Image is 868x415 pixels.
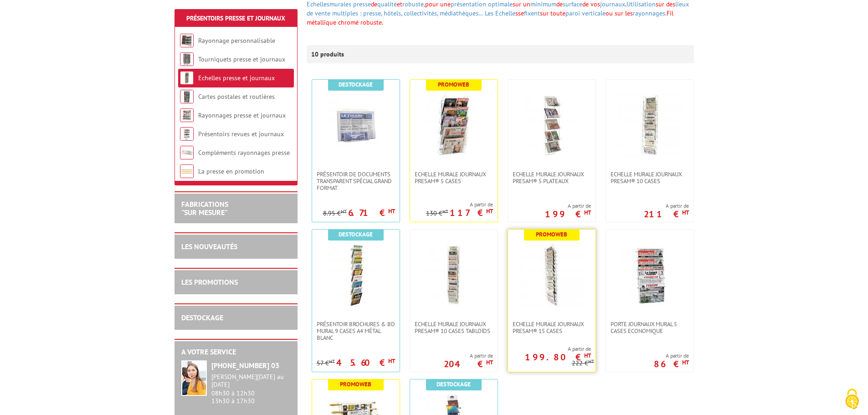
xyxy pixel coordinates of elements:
[508,171,596,184] a: Echelle murale journaux Presam® 5 plateaux
[339,231,373,238] b: Destockage
[311,45,345,63] p: 10 produits
[324,93,388,157] img: PRÉSENTOIR DE DOCUMENTS TRANSPARENT SPÉCIAL GRAND FORMAT
[348,210,395,215] p: 6.71 €
[682,209,689,216] sup: HT
[444,361,493,367] p: 204 €
[515,9,518,17] span: s
[181,277,238,287] a: LES PROMOTIONS
[520,93,584,157] img: Echelle murale journaux Presam® 5 plateaux
[485,9,515,17] a: Les Echelle
[329,358,335,364] sup: HT
[211,373,291,389] div: [PERSON_NAME][DATE] au [DATE]
[520,243,584,307] img: Echelle murale journaux Presam® 15 cases
[180,164,194,178] img: La presse en promotion
[180,34,194,47] img: Rayonnage personnalisable
[180,90,194,103] img: Cartes postales et routières
[440,9,483,17] a: médiathèques…
[186,14,285,22] a: Présentoirs Presse et Journaux
[588,358,594,364] sup: HT
[836,384,868,415] button: Cookies (fenêtre modale)
[584,209,591,216] sup: HT
[181,313,223,322] a: DESTOCKAGE
[404,9,438,17] a: collectivités,
[363,9,382,17] a: presse,
[438,81,469,88] b: Promoweb
[198,130,284,138] a: Présentoirs revues et journaux
[181,200,228,217] a: FABRICATIONS"Sur Mesure"
[341,208,347,215] sup: HT
[606,321,693,334] a: Porte Journaux Mural 5 cases Economique
[486,359,493,366] sup: HT
[181,360,207,396] img: widget-service.jpg
[513,321,591,334] span: Echelle murale journaux Presam® 15 cases
[618,243,682,307] img: Porte Journaux Mural 5 cases Economique
[682,359,689,366] sup: HT
[198,92,275,101] a: Cartes postales et routières
[317,360,335,367] p: 57 €
[525,354,591,360] p: 199.80 €
[841,388,863,410] img: Cookies (fenêtre modale)
[415,321,493,334] span: Echelle murale journaux Presam® 10 cases tabloïds
[545,211,591,217] p: 199 €
[572,360,594,367] p: 222 €
[181,242,237,251] a: LES NOUVEAUTÉS
[644,211,689,217] p: 211 €
[545,202,591,210] span: A partir de
[611,171,689,184] span: Echelle murale journaux Presam® 10 cases
[198,111,286,119] a: Rayonnages presse et journaux
[611,321,689,334] span: Porte Journaux Mural 5 cases Economique
[198,74,275,82] a: Echelles presse et journaux
[644,202,689,210] span: A partir de
[211,361,279,370] strong: [PHONE_NUMBER] 03
[422,93,486,157] img: Echelle murale journaux Presam® 5 cases
[654,361,689,367] p: 86 €
[444,352,493,359] span: A partir de
[324,243,388,307] img: Présentoir Brochures & BD mural 9 cases A4 métal blanc
[312,171,400,191] a: PRÉSENTOIR DE DOCUMENTS TRANSPARENT SPÉCIAL GRAND FORMAT
[198,149,290,157] a: Compléments rayonnages presse
[317,321,395,341] span: Présentoir Brochures & BD mural 9 cases A4 métal blanc
[180,71,194,85] img: Echelles presse et journaux
[442,208,448,215] sup: HT
[180,127,194,141] img: Présentoirs revues et journaux
[211,373,291,405] div: 08h30 à 12h30 13h30 à 17h30
[339,81,373,88] b: Destockage
[312,321,400,341] a: Présentoir Brochures & BD mural 9 cases A4 métal blanc
[180,108,194,122] img: Rayonnages presse et journaux
[654,352,689,359] span: A partir de
[180,146,194,159] img: Compléments rayonnages presse
[536,231,567,238] b: Promoweb
[565,9,606,17] a: paroi verticale
[336,360,395,365] p: 45.60 €
[410,321,498,334] a: Echelle murale journaux Presam® 10 cases tabloïds
[388,357,395,365] sup: HT
[323,210,347,217] p: 8.95 €
[437,380,471,388] b: Destockage
[618,93,682,157] img: Echelle murale journaux Presam® 10 cases
[181,348,291,356] h2: A votre service
[486,207,493,215] sup: HT
[422,243,486,307] img: Echelle murale journaux Presam® 10 cases tabloïds
[606,171,693,184] a: Echelle murale journaux Presam® 10 cases
[198,167,264,175] a: La presse en promotion
[426,201,493,208] span: A partir de
[524,9,540,17] a: fixent
[633,9,667,17] a: rayonnages.
[584,352,591,359] sup: HT
[415,171,493,184] span: Echelle murale journaux Presam® 5 cases
[450,210,493,215] p: 117 €
[513,171,591,184] span: Echelle murale journaux Presam® 5 plateaux
[508,321,596,334] a: Echelle murale journaux Presam® 15 cases
[410,171,498,184] a: Echelle murale journaux Presam® 5 cases
[307,9,673,26] span: se sur toute ou sur les Fil métallique chromé robuste.
[426,210,448,217] p: 130 €
[384,9,402,17] a: hôtels,
[198,55,285,63] a: Tourniquets presse et journaux
[317,171,395,191] span: PRÉSENTOIR DE DOCUMENTS TRANSPARENT SPÉCIAL GRAND FORMAT
[388,207,395,215] sup: HT
[180,52,194,66] img: Tourniquets presse et journaux
[340,380,371,388] b: Promoweb
[198,36,275,45] a: Rayonnage personnalisable
[508,345,591,353] span: A partir de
